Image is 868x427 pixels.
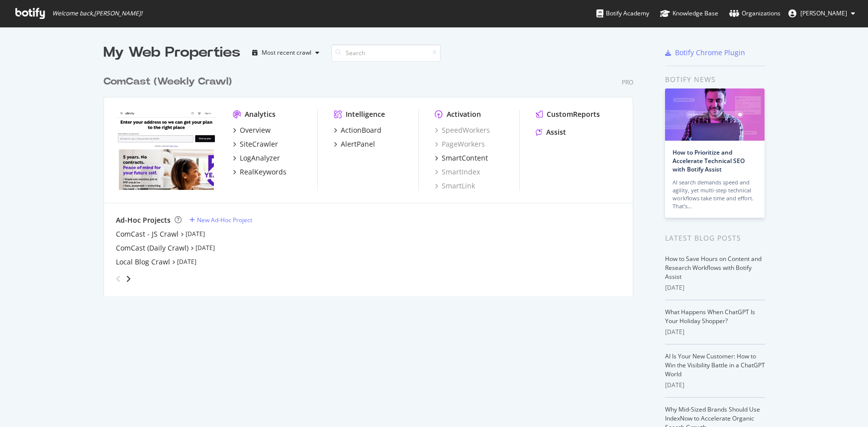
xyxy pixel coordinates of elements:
[334,139,375,149] a: AlertPanel
[334,125,382,135] a: ActionBoard
[447,109,481,119] div: Activation
[116,109,217,190] img: www.xfinity.com
[673,178,757,210] div: AI search demands speed and agility, yet multi-step technical workflows take time and effort. Tha...
[195,244,215,252] a: [DATE]
[240,125,271,135] div: Overview
[103,75,236,89] a: ComCast (Weekly Crawl)
[665,255,762,281] a: How to Save Hours on Content and Research Workflows with Botify Assist
[186,230,205,238] a: [DATE]
[103,75,232,89] div: ComCast (Weekly Crawl)
[596,8,649,18] div: Botify Academy
[675,48,745,58] div: Botify Chrome Plugin
[116,229,179,239] a: ComCast - JS Crawl
[197,216,252,224] div: New Ad-Hoc Project
[248,45,323,61] button: Most recent crawl
[546,127,566,137] div: Assist
[233,125,271,135] a: Overview
[435,181,475,191] a: SmartLink
[240,139,278,149] div: SiteCrawler
[341,139,375,149] div: AlertPanel
[547,109,600,119] div: CustomReports
[233,153,280,163] a: LogAnalyzer
[665,308,755,325] a: What Happens When ChatGPT Is Your Holiday Shopper?
[665,88,765,141] img: How to Prioritize and Accelerate Technical SEO with Botify Assist
[536,127,566,137] a: Assist
[435,139,485,149] a: PageWorkers
[665,233,765,244] div: Latest Blog Posts
[190,216,252,224] a: New Ad-Hoc Project
[233,139,278,149] a: SiteCrawler
[245,109,276,119] div: Analytics
[729,8,780,18] div: Organizations
[780,5,863,21] button: [PERSON_NAME]
[52,9,142,17] span: Welcome back, [PERSON_NAME] !
[435,167,480,177] a: SmartIndex
[103,63,641,296] div: grid
[125,274,132,284] div: angle-right
[800,9,847,17] span: Ryan Blair
[665,328,765,337] div: [DATE]
[435,125,490,135] a: SpeedWorkers
[435,153,488,163] a: SmartContent
[240,167,287,177] div: RealKeywords
[665,352,765,378] a: AI Is Your New Customer: How to Win the Visibility Battle in a ChatGPT World
[116,243,189,253] a: ComCast (Daily Crawl)
[673,148,745,173] a: How to Prioritize and Accelerate Technical SEO with Botify Assist
[536,109,600,119] a: CustomReports
[103,43,240,63] div: My Web Properties
[622,78,633,86] div: Pro
[112,271,125,287] div: angle-left
[665,283,765,292] div: [DATE]
[177,257,196,266] a: [DATE]
[665,74,765,85] div: Botify news
[262,50,311,56] div: Most recent crawl
[116,257,170,267] a: Local Blog Crawl
[341,125,382,135] div: ActionBoard
[665,48,745,58] a: Botify Chrome Plugin
[346,109,385,119] div: Intelligence
[442,153,488,163] div: SmartContent
[240,153,280,163] div: LogAnalyzer
[331,44,441,62] input: Search
[233,167,287,177] a: RealKeywords
[660,8,718,18] div: Knowledge Base
[665,381,765,390] div: [DATE]
[116,215,171,225] div: Ad-Hoc Projects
